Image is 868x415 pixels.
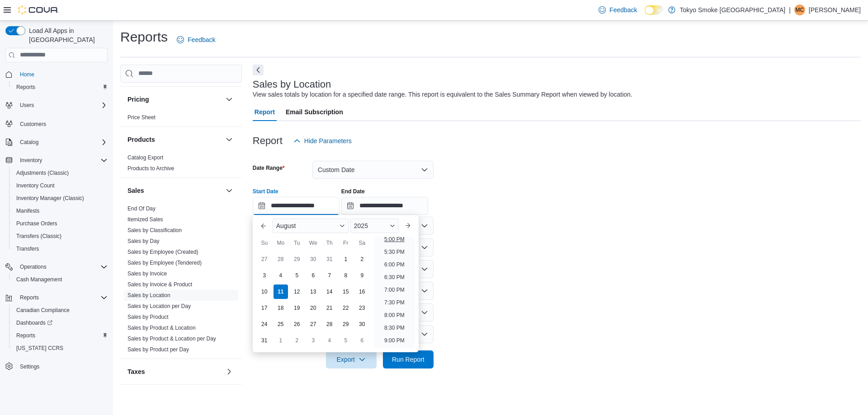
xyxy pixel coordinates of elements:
[16,292,42,303] button: Reports
[127,95,222,104] button: Pricing
[355,284,369,299] div: day-16
[127,281,192,288] span: Sales by Invoice & Product
[257,333,272,348] div: day-31
[331,350,371,368] span: Export
[127,165,174,172] a: Products to Archive
[127,154,163,161] span: Catalog Export
[13,218,108,229] span: Purchase Orders
[274,284,288,299] div: day-11
[20,71,34,78] span: Home
[256,219,271,233] button: Previous Month
[16,69,38,80] a: Home
[2,291,111,304] button: Reports
[322,268,337,283] div: day-7
[127,135,222,144] button: Products
[789,5,791,15] p: |
[383,350,434,368] button: Run Report
[16,319,52,326] span: Dashboards
[16,100,108,111] span: Users
[322,301,337,315] div: day-21
[374,237,415,349] ul: Time
[290,333,304,348] div: day-2
[609,5,637,14] span: Feedback
[127,205,156,212] span: End Of Day
[274,236,288,250] div: Mo
[9,167,111,179] button: Adjustments (Classic)
[2,261,111,273] button: Operations
[16,182,55,189] span: Inventory Count
[127,114,156,121] a: Price Sheet
[256,251,370,349] div: August, 2025
[16,118,108,129] span: Customers
[381,234,408,245] li: 5:00 PM
[20,294,39,301] span: Reports
[339,301,353,315] div: day-22
[127,303,191,310] span: Sales by Location per Day
[16,261,108,272] span: Operations
[127,216,163,223] span: Itemized Sales
[127,281,192,288] a: Sales by Invoice & Product
[13,205,108,216] span: Manifests
[2,360,111,373] button: Settings
[339,317,353,331] div: day-29
[257,252,272,266] div: day-27
[20,102,34,109] span: Users
[127,238,160,245] span: Sales by Day
[13,180,108,191] span: Inventory Count
[421,266,428,273] button: Open list of options
[13,317,56,328] a: Dashboards
[274,333,288,348] div: day-1
[306,284,321,299] div: day-13
[255,103,275,121] span: Report
[16,307,70,314] span: Canadian Compliance
[253,188,278,195] label: Start Date
[2,68,111,81] button: Home
[16,169,69,177] span: Adjustments (Classic)
[306,252,321,266] div: day-30
[13,231,108,242] span: Transfers (Classic)
[341,188,365,195] label: End Date
[127,346,189,353] span: Sales by Product per Day
[306,317,321,331] div: day-27
[13,231,65,242] a: Transfers (Classic)
[9,304,111,317] button: Canadian Compliance
[322,252,337,266] div: day-31
[13,330,108,341] span: Reports
[381,259,408,270] li: 6:00 PM
[16,361,43,372] a: Settings
[290,284,304,299] div: day-12
[127,186,144,195] h3: Sales
[9,329,111,342] button: Reports
[645,5,664,15] input: Dark Mode
[13,305,73,316] a: Canadian Compliance
[16,276,62,283] span: Cash Management
[127,314,169,320] a: Sales by Product
[290,268,304,283] div: day-5
[120,112,242,126] div: Pricing
[16,261,50,272] button: Operations
[173,31,219,49] a: Feedback
[253,135,283,146] h3: Report
[306,236,321,250] div: We
[127,249,198,255] a: Sales by Employee (Created)
[16,155,46,166] button: Inventory
[224,185,235,196] button: Sales
[127,135,155,144] h3: Products
[127,336,216,342] a: Sales by Product & Location per Day
[253,79,331,90] h3: Sales by Location
[304,136,352,145] span: Hide Parameters
[16,345,63,352] span: [US_STATE] CCRS
[401,219,415,233] button: Next month
[350,219,399,233] div: Button. Open the year selector. 2025 is currently selected.
[127,114,156,121] span: Price Sheet
[9,242,111,255] button: Transfers
[253,197,340,215] input: Press the down key to enter a popover containing a calendar. Press the escape key to close the po...
[120,203,242,359] div: Sales
[421,244,428,251] button: Open list of options
[290,301,304,315] div: day-19
[2,117,111,130] button: Customers
[224,134,235,145] button: Products
[290,132,355,150] button: Hide Parameters
[16,245,39,252] span: Transfers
